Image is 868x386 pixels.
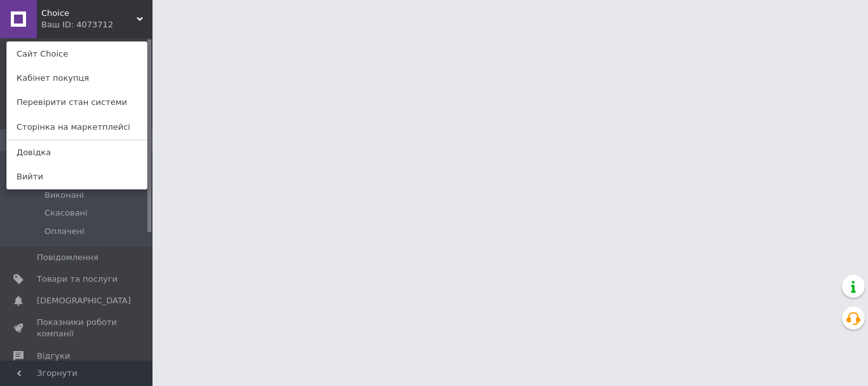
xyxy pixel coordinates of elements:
[7,42,147,66] a: Сайт Choice
[37,295,131,307] span: [DEMOGRAPHIC_DATA]
[41,8,137,19] span: Choice
[44,226,85,237] span: Оплачені
[37,317,118,340] span: Показники роботи компанії
[41,19,95,31] div: Ваш ID: 4073712
[37,350,70,362] span: Відгуки
[44,207,88,219] span: Скасовані
[7,66,147,90] a: Кабінет покупця
[44,190,84,201] span: Виконані
[7,90,147,114] a: Перевірити стан системи
[7,165,147,189] a: Вийти
[37,252,98,263] span: Повідомлення
[7,141,147,165] a: Довідка
[7,115,147,139] a: Сторінка на маркетплейсі
[37,273,118,285] span: Товари та послуги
